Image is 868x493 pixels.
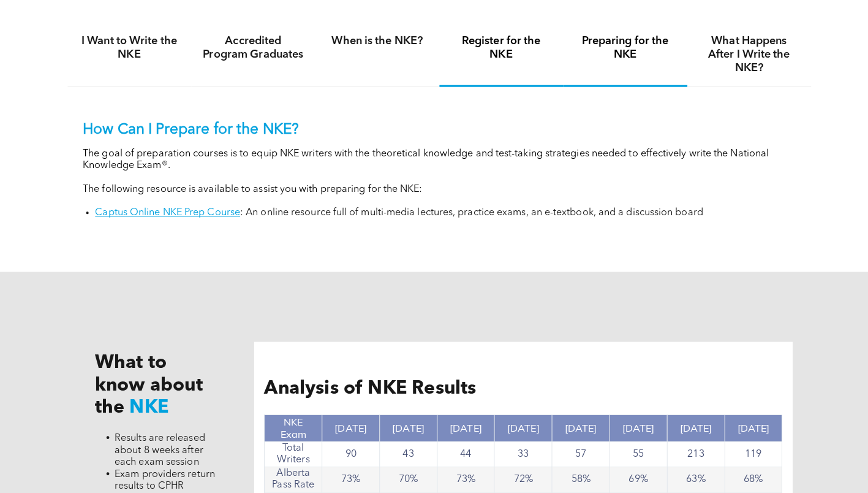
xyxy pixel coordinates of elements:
th: [DATE] [546,416,603,442]
td: 72% [489,467,546,492]
th: NKE Exam [262,416,319,442]
td: 33 [489,442,546,467]
th: [DATE] [659,416,716,442]
h4: When is the NKE? [323,39,423,53]
h4: Preparing for the NKE [568,39,668,66]
span: What to know about the [94,355,200,418]
td: 68% [716,467,773,492]
td: 73% [319,467,376,492]
td: 119 [716,442,773,467]
th: [DATE] [603,416,660,442]
td: 57 [546,442,603,467]
p: The following resource is available to assist you with preparing for the NKE: [82,187,787,199]
td: 44 [432,442,489,467]
th: [DATE] [319,416,376,442]
span: Results are released about 8 weeks after each exam session [113,434,203,467]
th: [DATE] [716,416,773,442]
p: The goal of preparation courses is to equip NKE writers with the theoretical knowledge and test-t... [82,152,787,175]
th: [DATE] [489,416,546,442]
p: How Can I Prepare for the NKE? [82,125,787,143]
a: Captus Online NKE Prep Course [94,211,238,221]
td: Alberta Pass Rate [262,467,319,492]
td: 69% [603,467,660,492]
td: Total Writers [262,442,319,467]
td: 55 [603,442,660,467]
td: 43 [375,442,432,467]
th: [DATE] [432,416,489,442]
th: [DATE] [375,416,432,442]
td: 70% [375,467,432,492]
td: 73% [432,467,489,492]
li: : An online resource full of multi-media lectures, practice exams, an e-textbook, and a discussio... [94,210,787,222]
h4: I Want to Write the NKE [78,39,178,66]
td: 90 [319,442,376,467]
span: Analysis of NKE Results [261,380,470,399]
span: NKE [128,399,167,418]
h4: Accredited Program Graduates [200,39,301,66]
td: 213 [659,442,716,467]
td: 58% [546,467,603,492]
h4: Register for the NKE [445,39,546,66]
td: 63% [659,467,716,492]
h4: What Happens After I Write the NKE? [690,39,791,80]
